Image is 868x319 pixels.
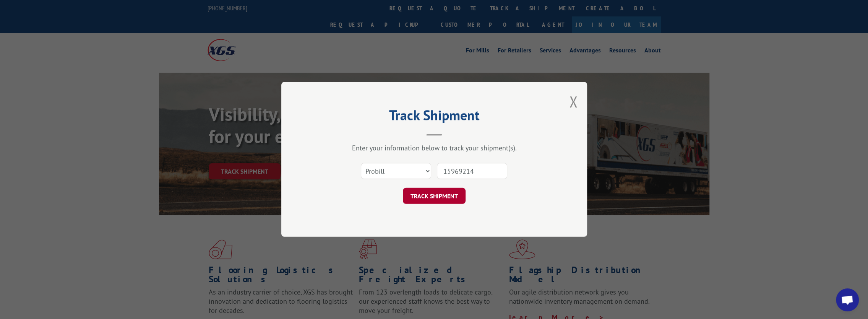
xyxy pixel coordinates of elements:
[569,91,578,112] button: Close modal
[320,144,549,153] div: Enter your information below to track your shipment(s).
[403,188,466,204] button: TRACK SHIPMENT
[437,163,507,179] input: Number(s)
[320,110,549,124] h2: Track Shipment
[836,288,859,311] div: Open chat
